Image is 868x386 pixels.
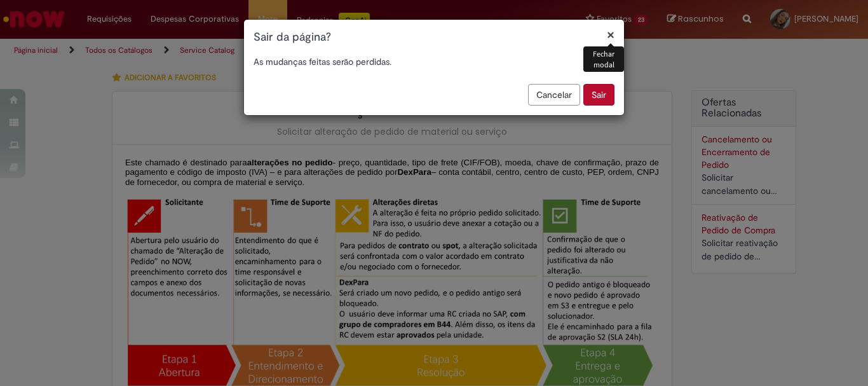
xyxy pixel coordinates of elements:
button: Cancelar [528,84,580,106]
button: Fechar modal [607,28,614,41]
div: Fechar modal [583,46,624,72]
button: Sair [583,84,614,106]
h1: Sair da página? [254,29,614,46]
p: As mudanças feitas serão perdidas. [254,55,614,68]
